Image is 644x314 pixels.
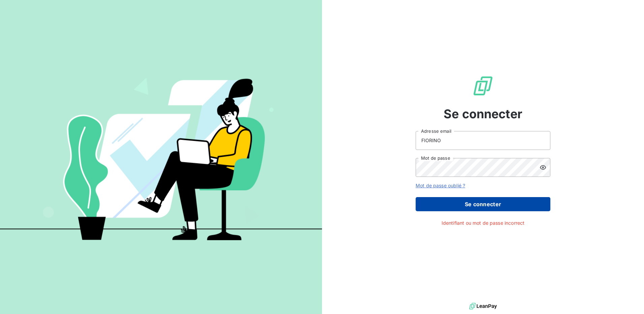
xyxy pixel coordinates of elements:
[444,105,522,123] span: Se connecter
[469,301,497,311] img: logo
[472,75,494,97] img: Logo LeanPay
[416,197,550,211] button: Se connecter
[442,219,525,226] span: Identifiant ou mot de passe incorrect
[416,131,550,150] input: placeholder
[416,183,465,188] a: Mot de passe oublié ?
